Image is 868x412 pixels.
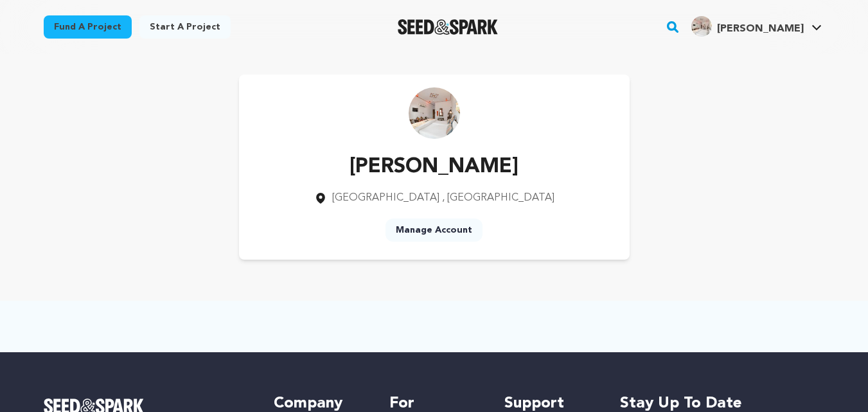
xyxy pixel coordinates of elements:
[689,13,824,40] span: Devraj n.'s Profile
[398,19,499,35] img: Seed&Spark Logo Dark Mode
[717,24,804,34] span: [PERSON_NAME]
[314,152,554,183] p: [PERSON_NAME]
[385,219,483,242] a: Manage Account
[139,15,231,39] a: Start a project
[44,15,132,39] a: Fund a project
[398,19,499,35] a: Seed&Spark Homepage
[332,193,439,203] span: [GEOGRAPHIC_DATA]
[691,16,712,37] img: 135ffff3b5505c96.jpg
[442,193,554,203] span: , [GEOGRAPHIC_DATA]
[691,16,804,37] div: Devraj n.'s Profile
[409,87,460,139] img: https://seedandspark-static.s3.us-east-2.amazonaws.com/images/User/002/310/259/medium/135ffff3b55...
[689,13,824,37] a: Devraj n.'s Profile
